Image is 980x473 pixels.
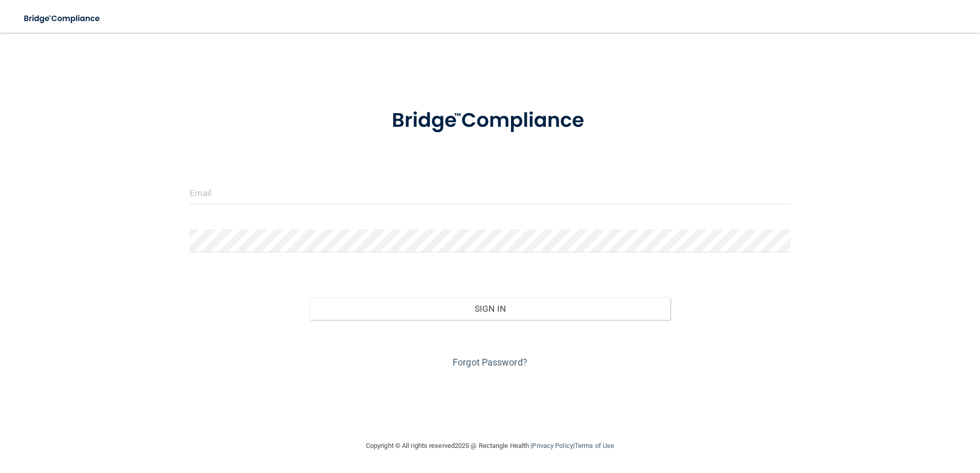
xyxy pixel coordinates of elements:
[310,297,670,320] button: Sign In
[453,357,527,368] a: Forgot Password?
[371,94,609,147] img: bridge_compliance_login_screen.278c3ca4.svg
[190,181,791,204] input: Email
[303,429,677,462] div: Copyright © All rights reserved 2025 @ Rectangle Health | |
[532,442,573,449] a: Privacy Policy
[15,8,110,29] img: bridge_compliance_login_screen.278c3ca4.svg
[575,442,614,449] a: Terms of Use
